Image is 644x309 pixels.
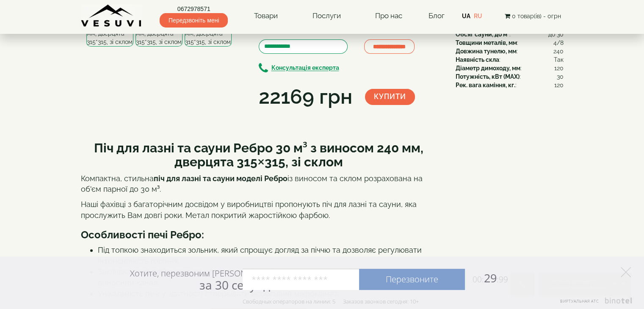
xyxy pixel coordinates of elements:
span: 0 товар(ів) - 0грн [511,13,561,19]
div: : [456,47,564,55]
b: Наявність скла [456,56,499,63]
a: Виртуальная АТС [555,298,633,309]
div: : [456,81,564,89]
b: Особливості печі Ребро: [81,229,204,241]
button: Купити [365,89,415,105]
span: 120 [554,81,564,89]
div: : [456,64,564,72]
a: Перезвоните [359,269,465,290]
button: 0 товар(ів) - 0грн [502,11,563,21]
b: Довжина тунелю, мм [456,48,517,55]
span: 120 [554,64,564,72]
b: Рек. вага каміння, кг. [456,82,515,88]
img: Завод VESUVI [81,4,142,28]
li: Під топкою знаходиться зольник, який спрощує догляд за піччю та дозволяє регулювати інтенсивність... [98,245,437,266]
span: 29 [465,270,508,286]
span: Передзвоніть мені [160,13,228,28]
div: : [456,55,564,64]
strong: Піч для лазні та сауни Ребро 30 м³ з виносом 240 мм, дверцята 315×315, зі склом [94,141,423,169]
span: за 30 секунд? [199,277,275,293]
a: 0672978571 [160,5,228,13]
p: Компактна, стильна із виносом та склом розрахована на об'єм парної до 30 м³. [81,173,437,195]
span: 4/8 [553,39,564,47]
span: :99 [497,274,508,285]
span: до 30 [548,30,564,39]
b: Консультація експерта [271,65,339,72]
a: Блог [428,11,444,20]
a: UA [462,13,470,19]
b: Обсяг сауни, до м³ [456,31,509,38]
div: : [456,30,564,39]
a: Про нас [367,6,411,26]
div: : [456,39,564,47]
a: RU [474,13,482,19]
a: Товари [246,6,286,26]
span: 240 [553,47,564,55]
span: Виртуальная АТС [560,298,599,304]
div: 22169 грн [259,83,352,111]
strong: піч для лазні та сауни моделі Ребро [154,174,287,183]
div: Хотите, перезвоним [PERSON_NAME] [130,268,275,292]
p: Наші фахівці з багаторічним досвідом у виробництві пропонують піч для лазні та сауни, яка прослуж... [81,199,437,221]
b: Потужність, кВт (MAX) [456,73,520,80]
div: Свободных операторов на линии: 5 Заказов звонков сегодня: 10+ [243,298,419,305]
span: 30 [557,72,564,81]
span: 00: [473,274,484,285]
div: : [456,72,564,81]
span: Так [554,55,564,64]
b: Товщини металів, мм [456,39,517,46]
a: Послуги [304,6,349,26]
b: Діаметр димоходу, мм [456,65,520,72]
